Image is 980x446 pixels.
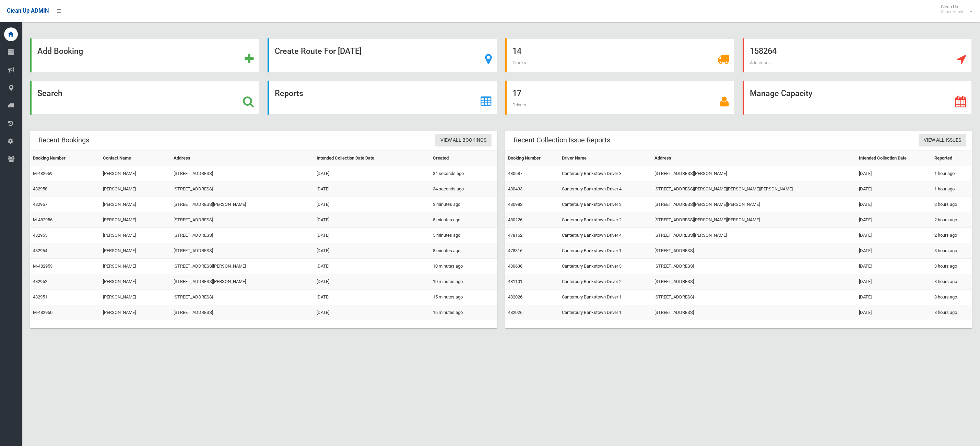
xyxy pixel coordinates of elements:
[100,305,171,320] td: [PERSON_NAME]
[430,243,497,259] td: 8 minutes ago
[941,9,965,14] small: Super Admin
[652,228,856,243] td: [STREET_ADDRESS][PERSON_NAME]
[743,81,972,115] a: Manage Capacity
[33,202,47,207] a: 482957
[512,102,526,107] span: Drivers
[37,46,83,56] strong: Add Booking
[30,151,100,166] th: Booking Number
[559,305,652,320] td: Canterbury Bankstown Driver 1
[100,243,171,259] td: [PERSON_NAME]
[559,197,652,212] td: Canterbury Bankstown Driver 3
[33,263,52,269] a: M-482953
[33,217,52,222] a: M-482956
[100,197,171,212] td: [PERSON_NAME]
[856,228,932,243] td: [DATE]
[750,60,771,65] span: Addresses
[652,290,856,305] td: [STREET_ADDRESS]
[937,4,971,14] span: Clean Up
[652,259,856,274] td: [STREET_ADDRESS]
[435,134,492,147] a: View All Bookings
[314,243,430,259] td: [DATE]
[171,197,314,212] td: [STREET_ADDRESS][PERSON_NAME]
[314,305,430,320] td: [DATE]
[171,228,314,243] td: [STREET_ADDRESS]
[508,263,522,269] a: 480636
[856,151,932,166] th: Intended Collection Date
[430,228,497,243] td: 5 minutes ago
[430,151,497,166] th: Created
[559,166,652,181] td: Canterbury Bankstown Driver 3
[430,305,497,320] td: 16 minutes ago
[100,274,171,290] td: [PERSON_NAME]
[314,151,430,166] th: Intended Collection Date Date
[100,259,171,274] td: [PERSON_NAME]
[268,81,497,115] a: Reports
[508,294,522,300] a: 482026
[750,46,777,56] strong: 158264
[508,171,522,176] a: 480687
[559,243,652,259] td: Canterbury Bankstown Driver 1
[171,274,314,290] td: [STREET_ADDRESS][PERSON_NAME]
[652,305,856,320] td: [STREET_ADDRESS]
[508,279,522,284] a: 481101
[652,243,856,259] td: [STREET_ADDRESS]
[33,186,47,191] a: 482958
[505,133,618,147] header: Recent Collection Issue Reports
[932,181,972,197] td: 1 hour ago
[856,166,932,181] td: [DATE]
[856,290,932,305] td: [DATE]
[559,259,652,274] td: Canterbury Bankstown Driver 3
[919,134,966,147] a: View All Issues
[652,197,856,212] td: [STREET_ADDRESS][PERSON_NAME][PERSON_NAME]
[33,233,47,238] a: 482955
[100,212,171,228] td: [PERSON_NAME]
[171,305,314,320] td: [STREET_ADDRESS]
[512,60,526,65] span: Trucks
[512,89,521,98] strong: 17
[100,151,171,166] th: Contact Name
[505,151,559,166] th: Booking Number
[314,212,430,228] td: [DATE]
[171,290,314,305] td: [STREET_ADDRESS]
[275,46,362,56] strong: Create Route For [DATE]
[314,274,430,290] td: [DATE]
[559,151,652,166] th: Driver Name
[559,274,652,290] td: Canterbury Bankstown Driver 2
[314,197,430,212] td: [DATE]
[932,228,972,243] td: 2 hours ago
[505,38,734,72] a: 14 Trucks
[314,259,430,274] td: [DATE]
[932,305,972,320] td: 3 hours ago
[33,279,47,284] a: 482952
[171,181,314,197] td: [STREET_ADDRESS]
[508,248,522,253] a: 478316
[33,294,47,300] a: 482951
[508,186,522,191] a: 480433
[100,290,171,305] td: [PERSON_NAME]
[430,166,497,181] td: 34 seconds ago
[932,212,972,228] td: 2 hours ago
[652,181,856,197] td: [STREET_ADDRESS][PERSON_NAME][PERSON_NAME][PERSON_NAME]
[743,38,972,72] a: 158264 Addresses
[33,171,52,176] a: M-482959
[652,274,856,290] td: [STREET_ADDRESS]
[932,243,972,259] td: 3 hours ago
[430,197,497,212] td: 3 minutes ago
[30,133,97,147] header: Recent Bookings
[856,274,932,290] td: [DATE]
[171,151,314,166] th: Address
[750,89,812,98] strong: Manage Capacity
[505,81,734,115] a: 17 Drivers
[33,248,47,253] a: 482954
[171,243,314,259] td: [STREET_ADDRESS]
[100,228,171,243] td: [PERSON_NAME]
[508,217,522,222] a: 480226
[30,38,259,72] a: Add Booking
[171,212,314,228] td: [STREET_ADDRESS]
[932,151,972,166] th: Reported
[171,166,314,181] td: [STREET_ADDRESS]
[559,228,652,243] td: Canterbury Bankstown Driver 4
[268,38,497,72] a: Create Route For [DATE]
[508,202,522,207] a: 480982
[100,181,171,197] td: [PERSON_NAME]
